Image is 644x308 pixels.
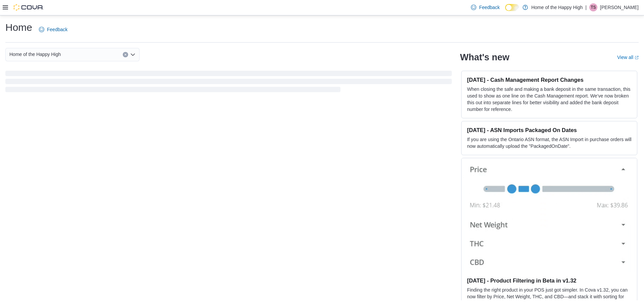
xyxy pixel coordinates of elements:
a: Feedback [468,1,502,14]
p: When closing the safe and making a bank deposit in the same transaction, this used to show as one... [467,86,632,113]
button: Clear input [123,52,128,57]
span: TS [591,3,596,11]
h2: What's new [460,52,509,63]
a: Feedback [36,23,70,36]
h3: [DATE] - Cash Management Report Changes [467,76,632,83]
span: Feedback [479,4,499,11]
p: Home of the Happy High [531,3,583,11]
h3: [DATE] - ASN Imports Packaged On Dates [467,127,632,133]
p: If you are using the Ontario ASN format, the ASN Import in purchase orders will now automatically... [467,136,632,149]
span: Feedback [47,26,67,33]
p: [PERSON_NAME] [600,3,639,11]
svg: External link [635,56,639,60]
span: Loading [5,72,452,94]
div: Tynica Schmode [589,3,597,11]
h3: [DATE] - Product Filtering in Beta in v1.32 [467,277,632,284]
img: Cova [13,4,44,11]
a: View allExternal link [617,55,639,60]
input: Dark Mode [505,4,519,11]
h1: Home [5,21,32,34]
p: | [585,3,587,11]
button: Open list of options [130,52,136,57]
span: Home of the Happy High [9,50,61,58]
